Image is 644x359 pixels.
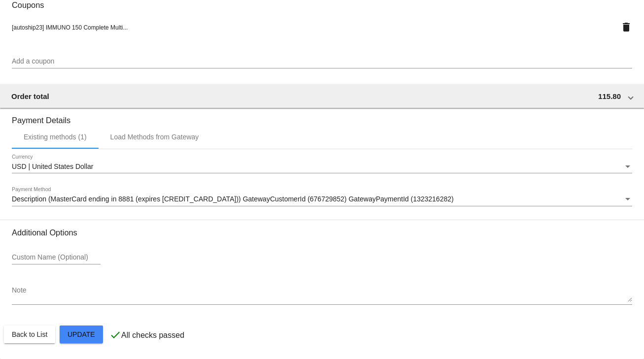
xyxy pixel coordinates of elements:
[110,133,199,141] div: Load Methods from Gateway
[12,254,101,261] input: Custom Name (Optional)
[12,163,93,170] span: USD | United States Dollar
[12,24,128,31] span: [autoship23] IMMUNO 150 Complete Multi...
[4,326,55,343] button: Back to List
[109,329,121,341] mat-icon: check
[24,133,87,141] div: Existing methods (1)
[12,228,632,237] h3: Additional Options
[12,163,632,171] mat-select: Currency
[60,326,103,343] button: Update
[68,330,95,338] span: Update
[121,331,184,340] p: All checks passed
[12,330,47,338] span: Back to List
[620,21,632,33] mat-icon: delete
[12,195,454,203] span: Description (MasterCard ending in 8881 (expires [CREDIT_CARD_DATA])) GatewayCustomerId (676729852...
[598,92,621,100] span: 115.80
[11,92,49,100] span: Order total
[12,108,632,125] h3: Payment Details
[12,58,632,65] input: Add a coupon
[12,196,632,203] mat-select: Payment Method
